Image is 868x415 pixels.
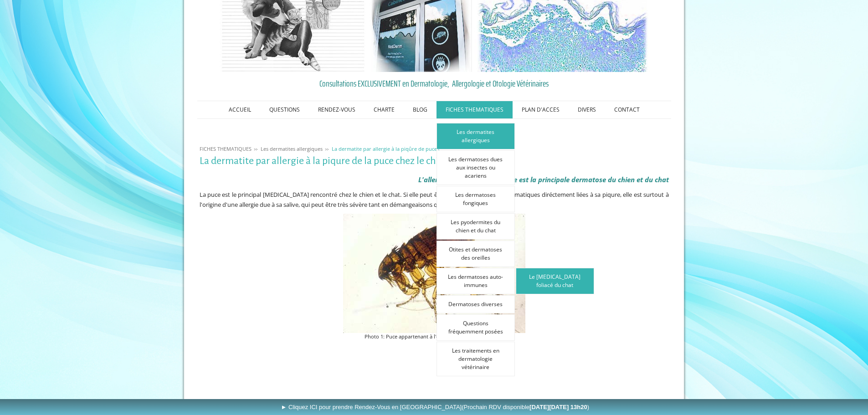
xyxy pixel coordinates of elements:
a: Questions fréquemment posées [437,314,515,341]
span: (Prochain RDV disponible ) [462,404,589,410]
a: Les dermatoses dues aux insectes ou acariens [437,150,515,185]
a: Otites et dermatoses des oreilles [437,241,515,267]
img: Photo 1: Puce appartenant à l'espèce Ctenocephalides felis [343,214,525,333]
a: FICHES THEMATIQUES [437,101,513,118]
a: Les pyodermites du chien et du chat [437,213,515,240]
span: L'allergie à la piqure de la puce est la principale dermatose du chien et du chat [418,175,669,184]
a: Consultations EXCLUSIVEMENT en Dermatologie, Allergologie et Otologie Vétérinaires [200,77,669,90]
a: Les dermatites allergiques [437,123,515,149]
a: QUESTIONS [260,101,309,118]
a: ACCUEIL [220,101,260,118]
span: Les dermatites allergiques [261,145,323,152]
a: CHARTE [365,101,404,118]
a: Les dermatites allergiques [258,145,325,152]
a: Le [MEDICAL_DATA] foliacé du chat [516,268,594,294]
a: Les dermatoses fongiques [437,186,515,212]
span: La dermatite par allergie à la piqûre de puces [332,145,439,152]
span: FICHES THEMATIQUES [200,145,252,152]
a: DIVERS [569,101,605,118]
h1: La dermatite par allergie à la piqure de la puce chez le chien [200,155,669,167]
a: FICHES THEMATIQUES [197,145,254,152]
a: Dermatoses diverses [437,295,515,313]
a: BLOG [404,101,437,118]
span: ► Cliquez ICI pour prendre Rendez-Vous en [GEOGRAPHIC_DATA] [281,404,589,410]
a: Les traitements en dermatologie vétérinaire [437,342,515,376]
a: La dermatite par allergie à la piqûre de puces [329,145,442,152]
span: La puce est le principal [MEDICAL_DATA] rencontré chez le chien et le chat. Si elle peut être à l... [200,190,669,209]
a: PLAN D'ACCES [513,101,569,118]
a: Les dermatoses auto-immunes [437,268,515,294]
b: [DATE][DATE] 13h20 [529,404,587,410]
a: CONTACT [605,101,649,118]
a: RENDEZ-VOUS [309,101,365,118]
